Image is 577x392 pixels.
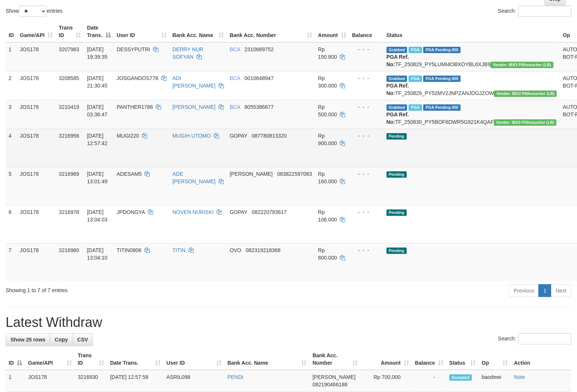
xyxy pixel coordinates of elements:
span: Marked by baodewi [409,47,422,53]
a: Show 25 rows [6,333,50,346]
td: JOS178 [17,167,56,205]
a: DERRY NUR SOFYAN [173,46,204,60]
span: GOPAY [230,209,247,215]
span: ADESAM5 [117,171,142,177]
th: Trans ID: activate to sort column ascending [56,21,84,42]
td: JOS178 [17,100,56,129]
span: Rp 900.000 [318,133,337,146]
span: CSV [77,337,88,343]
span: TITIN0806 [117,247,141,253]
span: Copy 082220783617 to clipboard [252,209,287,215]
span: Copy 083822597083 to clipboard [277,171,312,177]
th: Balance [349,21,384,42]
th: User ID: activate to sort column ascending [114,21,170,42]
span: Grabbed [387,76,407,82]
span: OVO [230,247,241,253]
span: Vendor URL: https://dashboard.q2checkout.com/secure [494,91,557,97]
a: PENDI [228,374,244,380]
div: - - - [352,132,381,140]
th: User ID: activate to sort column ascending [164,349,225,370]
span: BCA [230,46,240,52]
span: Rp 300.000 [318,75,337,89]
span: Grabbed [387,104,407,111]
input: Search: [518,6,571,17]
span: PGA Pending [423,104,461,111]
div: Showing 1 to 7 of 7 entries [6,284,235,294]
span: Rp 500.000 [318,104,337,117]
span: PGA Pending [423,47,461,53]
a: TITIN [173,247,186,253]
td: 2 [6,71,17,100]
th: Action [511,349,571,370]
a: MUGIH UTOMO [173,133,211,139]
td: JOS178 [17,71,56,100]
span: BCA [230,104,240,110]
th: Bank Acc. Number: activate to sort column ascending [227,21,315,42]
label: Search: [498,333,571,344]
td: - [412,370,446,392]
div: - - - [352,170,381,178]
a: CSV [72,333,93,346]
span: Copy [55,337,68,343]
td: Rp 700,000 [361,370,412,392]
span: PANTHER1786 [117,104,153,110]
span: [DATE] 21:30:45 [87,75,108,89]
span: 3208585 [59,75,79,81]
td: 3216930 [75,370,107,392]
span: [DATE] 12:57:42 [87,133,108,146]
span: Rp 150.800 [318,46,337,60]
span: 3216980 [59,247,79,253]
div: - - - [352,74,381,82]
td: TF_250830_PY5BOF6DWR5G921K4QAF [384,100,560,129]
span: Marked by baohafiz [409,76,422,82]
th: Op: activate to sort column ascending [479,349,511,370]
span: Pending [387,133,407,140]
th: Game/API: activate to sort column ascending [25,349,75,370]
span: JOSGANDOS778 [117,75,158,81]
td: 4 [6,129,17,167]
span: Accepted [449,374,472,381]
span: 3207983 [59,46,79,52]
span: Rp 106.000 [318,209,337,223]
th: Status: activate to sort column ascending [446,349,479,370]
a: 1 [538,284,551,297]
span: MUGI220 [117,133,139,139]
a: Previous [509,284,539,297]
td: 1 [6,370,25,392]
span: Show 25 rows [10,337,45,343]
th: Trans ID: activate to sort column ascending [75,349,107,370]
select: Showentries [19,6,47,17]
span: PGA Pending [423,76,461,82]
td: JOS178 [17,205,56,243]
td: [DATE] 12:57:58 [107,370,164,392]
a: Note [514,374,525,380]
th: Bank Acc. Name: activate to sort column ascending [170,21,227,42]
span: [DATE] 13:04:03 [87,209,108,223]
span: BCA [230,75,240,81]
span: Copy 087780813320 to clipboard [252,133,287,139]
span: Copy 0010648947 to clipboard [244,75,274,81]
th: Bank Acc. Name: activate to sort column ascending [225,349,309,370]
b: PGA Ref. No: [387,83,409,96]
span: [DATE] 13:01:49 [87,171,108,184]
td: JOS178 [25,370,75,392]
span: Copy 8055386877 to clipboard [244,104,274,110]
td: TF_250829_PY5LUMI4OBXOYBL6XJB9 [384,42,560,71]
a: Next [551,284,571,297]
th: ID: activate to sort column descending [6,349,25,370]
div: - - - [352,103,381,111]
span: Pending [387,248,407,254]
td: TF_250829_PY52MV2JNPZANJDGJZOW [384,71,560,100]
td: ASRIL098 [164,370,225,392]
td: JOS178 [17,42,56,71]
th: Balance: activate to sort column ascending [412,349,446,370]
div: - - - [352,246,381,254]
span: [PERSON_NAME] [230,171,273,177]
span: [DATE] 13:04:10 [87,247,108,261]
a: ADE [PERSON_NAME] [173,171,216,184]
td: 3 [6,100,17,129]
span: Grabbed [387,47,407,53]
span: [DATE] 19:39:35 [87,46,108,60]
span: 3216956 [59,133,79,139]
span: 3216969 [59,171,79,177]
